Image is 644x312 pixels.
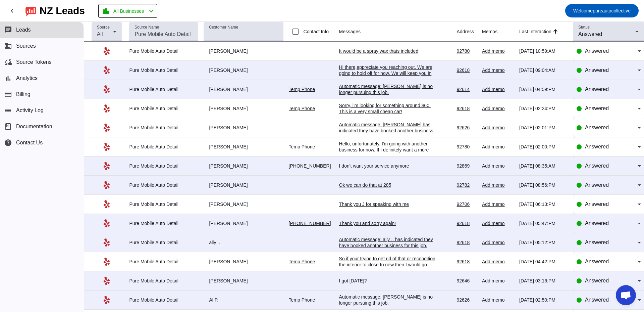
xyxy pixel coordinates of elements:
mat-icon: location_city [102,7,110,15]
div: [PERSON_NAME] [204,220,283,226]
mat-icon: list [4,106,12,115]
div: Automatic message: [PERSON_NAME] is no longer pursuing this job. [339,294,440,306]
div: [PERSON_NAME] [204,48,283,54]
mat-label: Status [578,25,590,30]
div: [PERSON_NAME] [204,86,283,92]
mat-icon: Yelp [103,143,111,151]
th: Address [457,22,482,42]
span: All Businesses [113,6,144,16]
mat-icon: Yelp [103,238,111,247]
div: [PERSON_NAME] [204,67,283,73]
span: Answered [585,144,609,149]
div: 92618 [457,220,477,226]
mat-icon: Yelp [103,66,111,74]
span: Sources [16,43,36,49]
div: Pure Mobile Auto Detail [129,201,198,207]
div: [DATE] 03:16:PM [519,278,568,284]
span: Source Tokens [16,59,52,65]
mat-icon: chevron_left [147,7,155,15]
th: Memos [482,22,519,42]
div: [DATE] 04:42:PM [519,259,568,265]
div: [DATE] 02:00:PM [519,144,568,150]
div: Add memo [482,144,514,150]
img: logo [25,5,36,16]
span: Answered [585,239,609,245]
a: Temp Phone [289,106,315,111]
span: Analytics [16,75,38,81]
div: Automatic message: ally .. has indicated they have booked another business for this job. [339,236,440,249]
mat-icon: Yelp [103,47,111,55]
div: Pure Mobile Auto Detail [129,144,198,150]
div: Add memo [482,201,514,207]
div: So if your trying to get rid of that or recondition the interior to close to new then I would go ... [339,256,440,274]
a: Temp Phone [289,297,315,303]
div: [PERSON_NAME] [204,144,283,150]
mat-icon: Yelp [103,219,111,227]
div: Pure Mobile Auto Detail [129,220,198,226]
span: Answered [585,182,609,188]
div: I don't want your service anymore [339,163,440,169]
span: All [97,31,103,37]
div: [DATE] 02:50:PM [519,297,568,303]
mat-icon: Yelp [103,162,111,170]
mat-icon: business [4,42,12,50]
mat-label: Source [97,25,110,30]
div: Add memo [482,163,514,169]
div: [PERSON_NAME] [204,182,283,188]
div: Pure Mobile Auto Detail [129,297,198,303]
span: Answered [585,125,609,130]
mat-label: Customer Name [209,25,238,30]
mat-icon: Yelp [103,104,111,113]
th: Messages [339,22,457,42]
span: Answered [585,48,609,54]
div: Pure Mobile Auto Detail [129,125,198,131]
div: Automatic message: [PERSON_NAME] is no longer pursuing this job. [339,83,440,95]
span: Answered [585,86,609,92]
div: [DATE] 10:59:AM [519,48,568,54]
div: [DATE] 05:47:PM [519,220,568,226]
span: Answered [585,163,609,169]
span: Answered [585,220,609,226]
div: 92706 [457,201,477,207]
span: Answered [585,67,609,73]
div: 92780 [457,48,477,54]
div: 92618 [457,259,477,265]
div: 92626 [457,297,477,303]
a: [PHONE_NUMBER] [289,163,331,169]
span: Documentation [16,124,52,130]
label: Contact Info [302,28,329,35]
div: Thank you J for speaking with me [339,201,440,207]
div: [DATE] 09:04:AM [519,67,568,73]
div: [PERSON_NAME] [204,259,283,265]
div: 92869 [457,163,477,169]
div: NZ Leads [40,6,85,15]
mat-icon: chevron_left [8,7,16,15]
a: Temp Phone [289,259,315,264]
div: 92626 [457,125,477,131]
div: [PERSON_NAME] [204,278,283,284]
button: Welcomepureautocollective [565,4,639,17]
mat-icon: Yelp [103,296,111,304]
span: Activity Log [16,107,44,114]
mat-icon: payment [4,90,12,98]
div: Pure Mobile Auto Detail [129,278,198,284]
div: [DATE] 02:01:PM [519,125,568,131]
div: Add memo [482,182,514,188]
div: 92614 [457,86,477,92]
div: Pure Mobile Auto Detail [129,259,198,265]
mat-icon: Yelp [103,200,111,208]
div: ally .. [204,239,283,246]
div: Last Interaction [519,28,551,35]
span: Answered [585,105,609,111]
span: pureautocollective [573,6,631,15]
div: Add memo [482,259,514,265]
span: Answered [578,31,602,37]
div: Add memo [482,297,514,303]
div: [PERSON_NAME] [204,163,283,169]
div: Add memo [482,278,514,284]
div: [DATE] 04:59:PM [519,86,568,92]
div: [DATE] 08:56:PM [519,182,568,188]
div: [DATE] 08:35:AM [519,163,568,169]
div: Add memo [482,67,514,73]
div: [PERSON_NAME] [204,125,283,131]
